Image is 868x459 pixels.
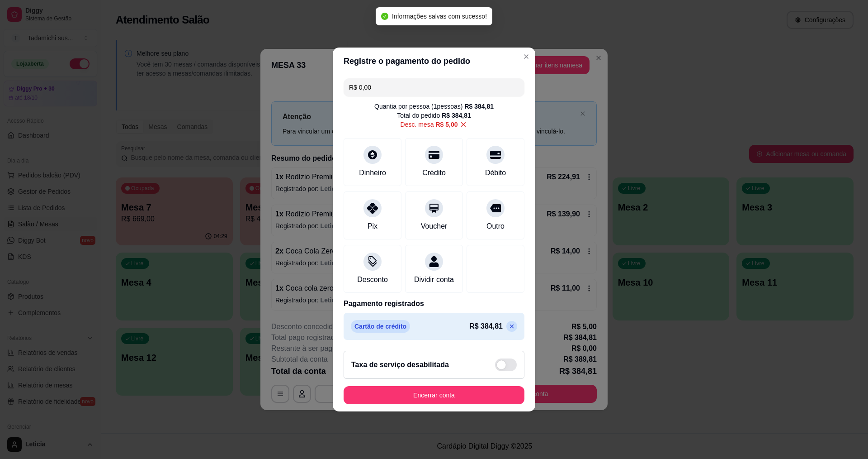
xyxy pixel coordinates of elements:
[349,78,519,96] input: Ex.: hambúrguer de cordeiro
[333,48,535,75] header: Registre o pagamento do pedido
[435,120,458,129] span: R$ 5,00
[414,274,454,285] div: Dividir conta
[464,102,494,111] div: R$ 384,81
[381,13,388,20] span: check-circle
[397,111,471,120] div: Total do pedido
[374,102,494,111] div: Quantia por pessoa ( 1 pessoas)
[421,221,448,232] div: Voucher
[351,320,410,333] p: Cartão de crédito
[359,167,386,178] div: Dinheiro
[351,359,449,370] h2: Taxa de serviço desabilitada
[519,49,533,64] button: Close
[357,274,388,285] div: Desconto
[401,120,458,129] p: Desc. mesa
[422,167,446,178] div: Crédito
[344,298,524,309] p: Pagamento registrados
[442,111,471,120] div: R$ 384,81
[485,167,506,178] div: Débito
[469,321,503,332] p: R$ 384,81
[486,221,505,232] div: Outro
[392,13,487,20] span: Informações salvas com sucesso!
[368,221,377,232] div: Pix
[344,386,524,404] button: Encerrar conta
